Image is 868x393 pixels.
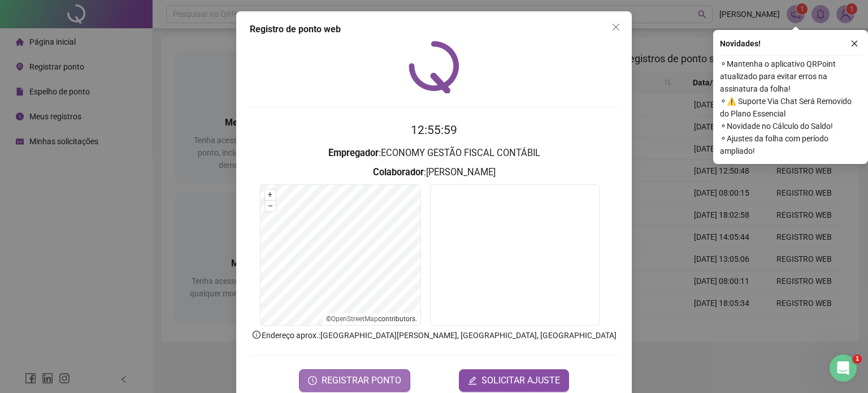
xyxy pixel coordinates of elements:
button: – [265,201,276,211]
span: 1 [853,355,862,364]
span: REGISTRAR PONTO [322,374,401,387]
span: close [611,23,620,32]
strong: Colaborador [373,167,424,178]
li: © contributors. [326,315,417,323]
span: clock-circle [308,376,317,385]
a: OpenStreetMap [331,315,378,323]
span: ⚬ Novidade no Cálculo do Saldo! [720,120,861,132]
button: REGISTRAR PONTO [299,369,410,392]
time: 12:55:59 [411,123,457,137]
iframe: Intercom live chat [830,355,857,382]
button: Close [607,18,625,36]
span: SOLICITAR AJUSTE [481,374,560,387]
h3: : [PERSON_NAME] [250,165,618,180]
span: ⚬ Mantenha o aplicativo QRPoint atualizado para evitar erros na assinatura da folha! [720,58,861,95]
span: close [850,40,858,47]
span: ⚬ ⚠️ Suporte Via Chat Será Removido do Plano Essencial [720,95,861,120]
h3: : ECONOMY GESTÃO FISCAL CONTÁBIL [250,146,618,161]
span: ⚬ Ajustes da folha com período ampliado! [720,132,861,157]
img: QRPoint [409,41,459,93]
span: edit [468,376,477,385]
button: + [265,189,276,200]
span: info-circle [251,330,262,340]
strong: Empregador [328,148,379,158]
span: Novidades ! [720,37,761,50]
div: Registro de ponto web [250,23,618,36]
p: Endereço aprox. : [GEOGRAPHIC_DATA][PERSON_NAME], [GEOGRAPHIC_DATA], [GEOGRAPHIC_DATA] [250,329,618,342]
button: editSOLICITAR AJUSTE [459,369,569,392]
